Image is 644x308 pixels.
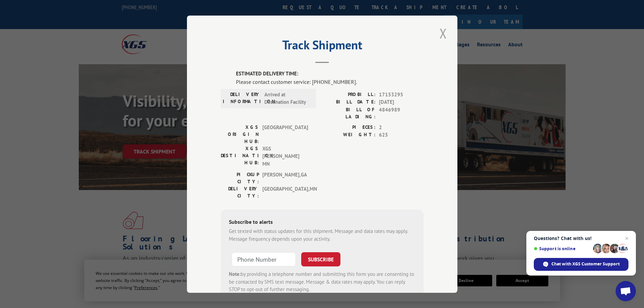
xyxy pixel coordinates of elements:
label: ESTIMATED DELIVERY TIME: [236,70,424,78]
span: [DATE] [379,98,424,106]
span: 2 [379,123,424,131]
div: Get texted with status updates for this shipment. Message and data rates may apply. Message frequ... [229,228,415,243]
label: PIECES: [322,123,376,131]
label: XGS ORIGIN HUB: [221,123,259,145]
span: Questions? Chat with us! [534,236,628,241]
label: DELIVERY INFORMATION: [223,91,261,106]
span: XGS [PERSON_NAME] MN [262,145,308,168]
span: [GEOGRAPHIC_DATA] , MN [262,185,308,199]
span: Arrived at Destination Facility [264,91,310,106]
strong: Note: [229,271,241,277]
button: Close modal [437,24,449,43]
div: Subscribe to alerts [229,218,415,228]
label: DELIVERY CITY: [221,185,259,199]
div: by providing a telephone number and submitting this form you are consenting to be contacted by SM... [229,270,415,293]
label: BILL DATE: [322,98,376,106]
input: Phone Number [232,252,296,266]
label: PROBILL: [322,91,376,98]
label: XGS DESTINATION HUB: [221,145,259,168]
span: Chat with XGS Customer Support [551,261,620,267]
a: Open chat [616,281,636,301]
span: Support is online [534,246,591,251]
span: 625 [379,131,424,139]
label: PICKUP CITY: [221,171,259,185]
span: [PERSON_NAME] , GA [262,171,308,185]
label: WEIGHT: [322,131,376,139]
span: Chat with XGS Customer Support [534,258,628,271]
button: SUBSCRIBE [301,252,340,266]
span: 4846989 [379,106,424,120]
span: [GEOGRAPHIC_DATA] [262,123,308,145]
label: BILL OF LADING: [322,106,376,120]
div: Please contact customer service: [PHONE_NUMBER]. [236,77,424,86]
span: 17153295 [379,91,424,98]
h2: Track Shipment [221,40,424,53]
